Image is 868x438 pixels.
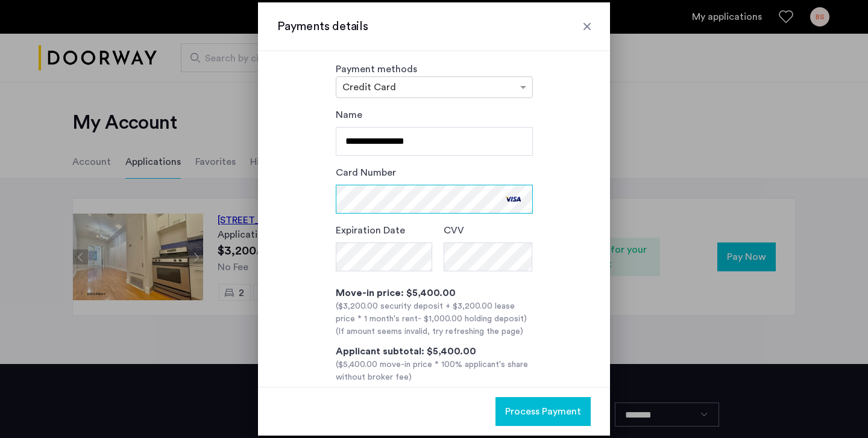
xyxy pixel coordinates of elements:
[336,344,533,359] div: Applicant subtotal: $5,400.00
[495,397,591,426] button: button
[336,286,533,300] div: Move-in price: $5,400.00
[505,404,581,419] span: Process Payment
[418,315,524,323] span: - $1,000.00 holding deposit
[336,165,396,180] label: Card Number
[336,359,533,384] div: ($5,400.00 move-in price * 100% applicant's share without broker fee)
[277,18,591,35] h3: Payments details
[336,64,417,74] label: Payment methods
[336,108,362,122] label: Name
[336,325,533,338] div: (If amount seems invalid, try refreshing the page)
[336,223,405,238] label: Expiration Date
[336,300,533,325] div: ($3,200.00 security deposit + $3,200.00 lease price * 1 month's rent )
[444,223,464,238] label: CVV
